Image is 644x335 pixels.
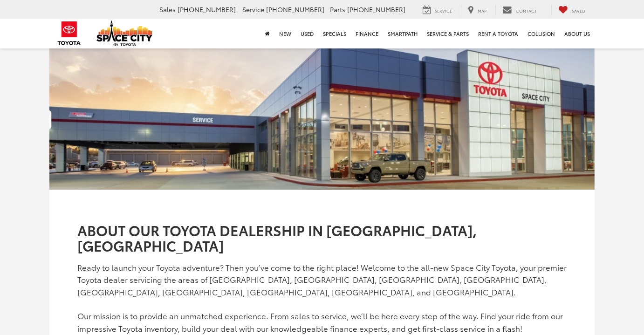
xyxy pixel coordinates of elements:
[422,19,473,48] a: Service & Parts
[330,5,345,14] span: Parts
[77,222,567,253] h1: ABOUT OUR TOYOTA DEALERSHIP IN [GEOGRAPHIC_DATA], [GEOGRAPHIC_DATA]
[523,19,560,48] a: Collision
[572,7,585,14] span: Saved
[473,19,523,48] a: Rent a Toyota
[495,5,544,15] a: Contact
[52,18,87,48] img: Toyota
[351,19,383,48] a: Finance
[416,5,459,15] a: Service
[77,310,567,335] p: Our mission is to provide an unmatched experience. From sales to service, we’ll be here every ste...
[178,5,236,14] span: [PHONE_NUMBER]
[96,21,152,46] img: Space City Toyota
[318,19,351,48] a: Specials
[435,7,452,14] span: Service
[159,5,176,14] span: Sales
[347,5,405,14] span: [PHONE_NUMBER]
[516,7,537,14] span: Contact
[383,19,422,48] a: SmartPath
[551,5,592,15] a: My Saved Vehicles
[260,19,274,48] a: Home
[77,261,567,298] p: Ready to launch your Toyota adventure? Then you’ve come to the right place! Welcome to the all-ne...
[478,7,486,14] span: Map
[274,19,296,48] a: New
[560,19,595,48] a: About Us
[266,5,324,14] span: [PHONE_NUMBER]
[49,47,595,190] img: About Us Header
[296,19,318,48] a: Used
[461,5,493,15] a: Map
[242,5,264,14] span: Service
